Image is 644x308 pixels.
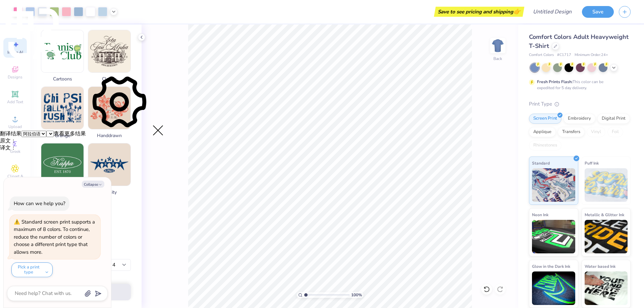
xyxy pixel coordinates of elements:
img: Varsity [88,143,130,186]
span: 100 % [351,292,362,298]
div: How can we help you? [14,200,65,207]
span: Neon Ink [532,211,548,218]
img: Water based Ink [585,271,628,305]
span: Puff Ink [585,160,599,167]
div: Standard screen print supports a maximum of 8 colors. To continue, reduce the number of colors or... [14,219,95,255]
span: Standard [532,160,550,167]
span: Metallic & Glitter Ink [585,211,624,218]
img: Standard [532,168,575,202]
span: Greek [10,149,20,154]
img: Metallic & Glitter Ink [585,220,628,253]
span: Water based Ink [585,263,615,270]
img: Puff Ink [585,168,628,202]
img: Neon Ink [532,220,575,253]
button: Pick a print type [11,262,53,277]
span: Glow in the Dark Ink [532,263,570,270]
img: Glow in the Dark Ink [532,271,575,305]
img: Minimalist [41,143,84,186]
span: Clipart & logos [3,174,27,184]
button: Collapse [82,181,104,188]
